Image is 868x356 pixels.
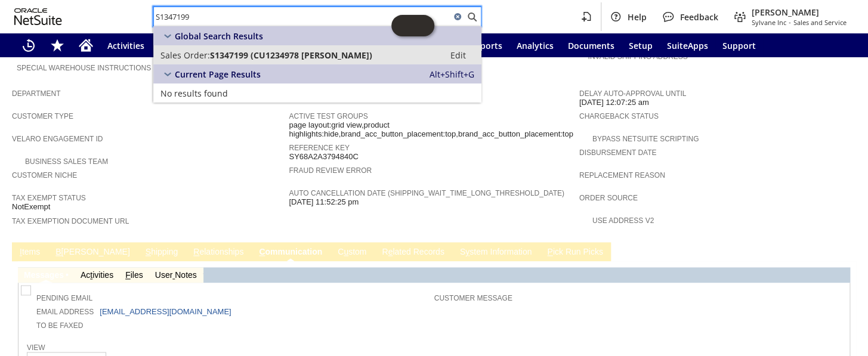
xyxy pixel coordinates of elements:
span: Sales Order: [160,49,210,61]
a: Special Warehouse Instructions [17,64,151,72]
span: Activities [107,40,144,51]
span: P [547,247,552,256]
span: SuiteApps [667,40,708,51]
a: Tax Exemption Document URL [12,217,129,225]
span: Help [628,11,647,23]
a: Bypass NetSuite Scripting [592,135,699,143]
span: y [465,247,469,256]
span: - [789,18,791,27]
span: C [259,247,265,256]
a: Velaro Engagement ID [12,135,103,143]
iframe: Click here to launch Oracle Guided Learning Help Panel [391,15,434,36]
span: Alt+Shift+G [430,69,474,80]
svg: Recent Records [21,38,36,52]
a: Reports [463,33,509,57]
a: Auto Cancellation Date (shipping_wait_time_long_threshold_date) [289,189,564,197]
span: [PERSON_NAME] [752,7,847,18]
a: Unrolled view on [835,244,849,259]
a: Order Source [579,194,638,202]
img: Unchecked [21,285,31,295]
a: Email Address [36,308,94,316]
span: Sales and Service [793,18,847,27]
input: Search [154,10,450,24]
span: Documents [568,40,614,51]
span: R [193,247,199,256]
a: Replacement reason [579,171,665,179]
a: B[PERSON_NAME] [52,247,132,258]
span: B [55,247,61,256]
a: Customer Type [12,112,73,120]
span: Analytics [517,40,554,51]
a: Disbursement Date [579,148,657,157]
a: Warehouse [152,33,212,57]
span: t [90,270,92,280]
span: Oracle Guided Learning Widget. To move around, please hold and drag [413,15,434,36]
a: Custom [335,247,369,258]
span: S [146,247,151,256]
a: Shipping [143,247,181,258]
a: Activities [100,33,152,57]
span: Global Search Results [175,30,263,42]
a: Analytics [509,33,561,57]
a: Documents [561,33,622,57]
a: Fraud Review Error [289,166,372,175]
span: [DATE] 12:07:25 am [579,98,649,107]
a: Items [17,247,43,258]
a: Use Address V2 [592,216,654,225]
span: Setup [629,40,653,51]
span: Feedback [680,11,718,23]
svg: logo [14,8,62,25]
span: g [50,270,55,280]
a: Customer Niche [12,171,77,179]
span: No results found [160,88,228,99]
a: To Be Faxed [36,321,83,330]
a: Active Test Groups [289,112,367,120]
a: Pick Run Picks [544,247,606,258]
a: Tax Exempt Status [12,194,86,202]
span: u [344,247,348,256]
span: Reports [470,40,502,51]
a: View [27,343,45,352]
a: Files [125,270,143,280]
a: Chargeback Status [579,112,659,120]
a: [EMAIL_ADDRESS][DOMAIN_NAME] [100,307,231,316]
a: Relationships [190,247,246,258]
span: [DATE] 11:52:25 pm [289,197,359,207]
a: Related Records [379,247,447,258]
span: S1347199 (CU1234978 [PERSON_NAME]) [210,49,372,61]
a: Delay Auto-Approval Until [579,89,686,98]
a: Setup [622,33,660,57]
a: No results found [153,83,481,103]
span: e [388,247,393,256]
a: Communication [256,247,325,258]
a: Home [72,33,100,57]
span: I [20,247,22,256]
span: NotExempt [12,202,50,212]
a: Business Sales Team [25,157,108,166]
a: Department [12,89,61,98]
a: Edit: [437,48,479,62]
span: SY68A2A3794840C [289,152,358,162]
span: Current Page Results [175,69,261,80]
a: Customer Message [434,294,512,302]
div: Shortcuts [43,33,72,57]
svg: Home [79,38,93,52]
a: Reference Key [289,144,349,152]
svg: Shortcuts [50,38,64,52]
a: Recent Records [14,33,43,57]
a: Messages [24,270,64,280]
a: Sales Order:S1347199 (CU1234978 [PERSON_NAME])Edit: [153,45,481,64]
a: Activities [81,270,113,280]
span: Support [722,40,756,51]
a: SuiteApps [660,33,715,57]
span: F [125,270,131,280]
span: Sylvane Inc [752,18,786,27]
a: System Information [457,247,535,258]
svg: Search [465,10,479,24]
span: page layout:grid view,product highlights:hide,brand_acc_button_placement:top,brand_acc_button_pla... [289,120,573,139]
a: Support [715,33,763,57]
a: Pending Email [36,294,92,302]
a: UserNotes [155,270,197,280]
